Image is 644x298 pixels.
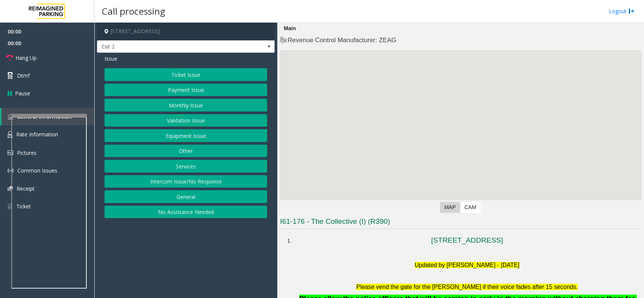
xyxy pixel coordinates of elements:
a: General Information [2,108,94,125]
button: No Assistance Needed [105,206,267,219]
label: Map [440,202,460,213]
button: Validation Issue [105,114,267,127]
h4: Revenue Control Manufacturer: ZEAG [280,36,641,45]
button: Payment Issue [105,84,267,96]
span: Hang Up [15,54,37,62]
img: 'icon' [8,131,12,138]
h4: [STREET_ADDRESS] [97,23,275,40]
button: Services [105,160,267,173]
font: Updated by [PERSON_NAME] - [DATE] [415,262,520,268]
button: Other [105,145,267,157]
div: 1818 Southwest 4th Avenue, Portland, OR [456,131,466,145]
button: Monthly Issue [105,99,267,112]
div: Main [282,23,298,35]
a: [STREET_ADDRESS] [431,236,503,244]
img: 'icon' [8,114,13,119]
img: 'icon' [8,168,14,174]
span: General Information [17,113,72,120]
button: Equipment Issue [105,129,267,142]
h3: Call processing [98,2,169,20]
span: Dtmf [17,72,30,79]
img: 'icon' [8,186,13,191]
button: General [105,190,267,203]
img: 'icon' [8,150,13,155]
h3: I61-176 - The Collective (I) (R390) [280,217,641,229]
span: Pause [15,89,30,97]
span: Issue [105,55,117,63]
label: CAM [460,202,481,213]
a: Logout [609,7,635,15]
font: Please vend the gate for the [PERSON_NAME] if their voice fades after 15 seconds. [356,284,578,290]
img: logout [629,7,635,15]
img: 'icon' [8,203,12,210]
span: Exit 2 [97,41,239,53]
button: Ticket Issue [105,68,267,81]
button: Intercom Issue/No Response [105,175,267,188]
